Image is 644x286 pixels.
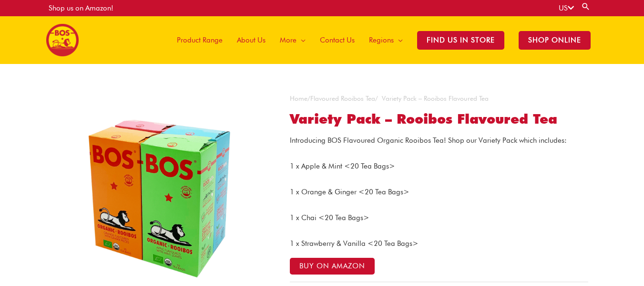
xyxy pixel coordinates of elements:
a: US [559,4,574,12]
span: Find Us in Store [417,31,504,50]
span: About Us [237,26,266,54]
span: Regions [369,26,394,54]
p: Introducing BOS Flavoured Organic Rooibos Tea! Shop our Variety Pack which includes: [290,134,588,148]
a: Find Us in Store [410,16,511,64]
nav: Breadcrumb [290,93,588,105]
span: Contact Us [320,26,355,54]
p: 1 x Orange & Ginger <20 Tea Bags> [290,186,588,199]
span: SHOP ONLINE [519,31,591,50]
p: 1 x Strawberry & Vanilla <20 Tea Bags> [290,237,588,251]
a: Product Range [170,16,230,64]
span: More [280,26,296,54]
nav: Site Navigation [163,16,598,64]
a: About Us [230,16,273,64]
a: SHOP ONLINE [511,16,598,64]
img: BOS United States [46,24,79,56]
a: More [273,16,313,64]
a: Home [290,95,307,102]
a: Regions [362,16,410,64]
a: Search button [581,2,591,11]
h1: Variety Pack – Rooibos Flavoured Tea [290,111,588,127]
a: Contact Us [313,16,362,64]
a: Flavoured Rooibos Tea [310,95,375,102]
p: 1 x Chai <20 Tea Bags> [290,212,588,225]
p: 1 x Apple & Mint <20 Tea Bags> [290,160,588,173]
span: Product Range [177,26,223,54]
button: Buy on Amazon [290,258,375,275]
